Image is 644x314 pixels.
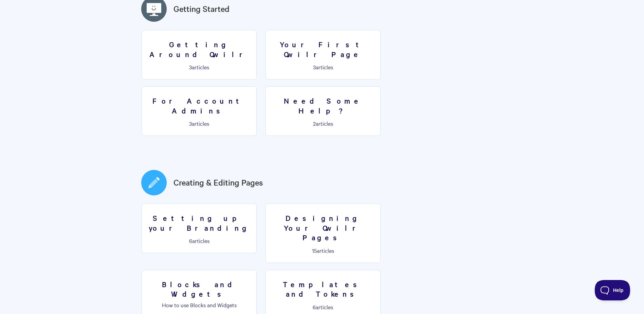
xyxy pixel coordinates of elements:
[173,176,263,189] a: Creating & Editing Pages
[146,279,252,299] h3: Blocks and Widgets
[265,204,381,263] a: Designing Your Qwilr Pages 15articles
[313,63,316,71] span: 3
[146,96,252,115] h3: For Account Admins
[270,64,376,70] p: articles
[189,63,192,71] span: 3
[173,3,229,15] a: Getting Started
[146,120,252,126] p: articles
[146,238,252,244] p: articles
[270,213,376,242] h3: Designing Your Qwilr Pages
[146,302,252,308] p: How to use Blocks and Widgets
[146,39,252,59] h3: Getting Around Qwilr
[142,30,257,80] a: Getting Around Qwilr 3articles
[189,120,192,127] span: 3
[312,247,317,254] span: 15
[270,279,376,299] h3: Templates and Tokens
[265,30,381,80] a: Your First Qwilr Page 3articles
[270,304,376,310] p: articles
[270,39,376,59] h3: Your First Qwilr Page
[595,280,630,300] iframe: Toggle Customer Support
[146,64,252,70] p: articles
[313,303,316,311] span: 6
[146,213,252,232] h3: Setting up your Branding
[270,96,376,115] h3: Need Some Help?
[189,237,192,244] span: 6
[270,247,376,254] p: articles
[270,120,376,126] p: articles
[265,86,381,136] a: Need Some Help? 2articles
[313,120,316,127] span: 2
[142,86,257,136] a: For Account Admins 3articles
[142,204,257,253] a: Setting up your Branding 6articles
